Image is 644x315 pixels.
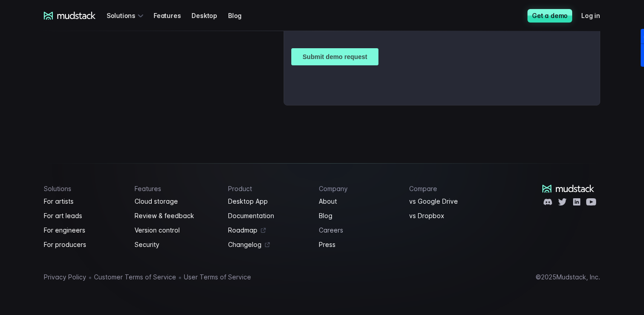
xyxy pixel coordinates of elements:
input: Work with outsourced artists? [2,164,8,169]
a: For artists [44,196,124,207]
a: Features [154,7,191,24]
span: • [88,273,92,282]
a: Roadmap [228,225,308,236]
a: Desktop App [228,196,308,207]
h4: Features [135,185,218,192]
a: Get a demo [527,9,572,23]
h4: Company [319,185,399,192]
a: Review & feedback [135,210,218,221]
a: Blog [319,210,399,221]
a: User Terms of Service [184,272,251,283]
a: Cloud storage [135,196,218,207]
span: Last name [151,0,185,8]
span: Art team size [151,74,193,82]
a: Desktop [191,7,228,24]
a: vs Dropbox [409,210,489,221]
span: Job title [151,37,176,45]
a: Customer Terms of Service [94,272,176,283]
h4: Solutions [44,185,124,192]
a: Version control [135,225,218,236]
a: vs Google Drive [409,196,489,207]
a: mudstack logo [44,12,96,20]
a: For art leads [44,210,124,221]
a: For producers [44,239,124,250]
a: For engineers [44,225,124,236]
a: Careers [319,225,399,236]
a: mudstack logo [542,185,594,193]
div: Solutions [107,7,146,24]
span: • [178,273,182,282]
a: About [319,196,399,207]
a: Security [135,239,218,250]
a: Blog [228,7,252,24]
div: © 2025 Mudstack, Inc. [536,274,600,281]
h4: Product [228,185,308,192]
a: Log in [581,7,611,24]
h4: Compare [409,185,489,192]
span: Work with outsourced artists? [10,163,105,171]
a: Privacy Policy [44,272,86,283]
a: Documentation [228,210,308,221]
a: Press [319,239,399,250]
a: Changelog [228,239,308,250]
